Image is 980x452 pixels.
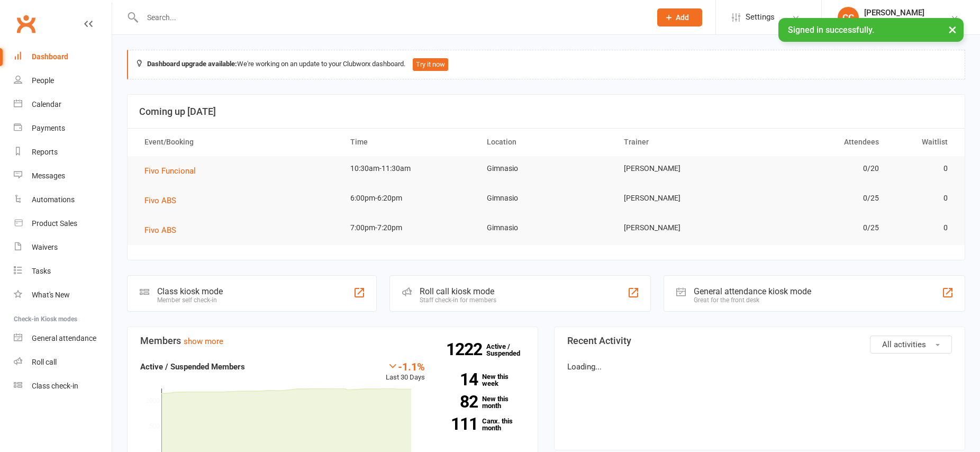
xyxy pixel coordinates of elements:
span: Add [676,13,689,22]
div: -1.1% [386,360,425,372]
span: Signed in successfully. [788,25,874,35]
strong: Dashboard upgrade available: [147,60,237,68]
div: We're working on an update to your Clubworx dashboard. [127,50,965,79]
a: Roll call [14,350,112,374]
div: Class check-in [32,382,78,390]
strong: 14 [441,372,478,387]
a: 111Canx. this month [441,418,525,431]
div: General attendance kiosk mode [694,286,811,296]
th: Attendees [751,129,888,156]
a: Calendar [14,93,112,116]
div: Messages [32,171,65,180]
td: 6:00pm-6:20pm [341,186,478,211]
th: Location [477,129,614,156]
td: 0/25 [751,215,888,240]
a: Waivers [14,236,112,259]
div: Waivers [32,243,58,251]
button: Fivo ABS [144,194,184,207]
div: Member self check-in [157,296,223,304]
button: Add [657,8,702,26]
td: Gimnasio [477,215,614,240]
button: Fivo Funcional [144,165,203,177]
td: [PERSON_NAME] [614,156,751,181]
span: All activities [882,340,926,349]
td: 0/25 [751,186,888,211]
div: What's New [32,291,70,299]
a: Class kiosk mode [14,374,112,398]
th: Time [341,129,478,156]
a: Automations [14,188,112,212]
div: CC [838,7,859,28]
div: Calendar [32,100,61,109]
span: Fivo ABS [144,196,176,205]
div: Great for the front desk [694,296,811,304]
div: Dashboard [32,52,68,61]
a: show more [184,337,223,346]
h3: Recent Activity [567,336,952,346]
div: [PERSON_NAME] [864,8,941,17]
a: 14New this week [441,373,525,387]
td: [PERSON_NAME] [614,215,751,240]
span: Fivo ABS [144,225,176,235]
button: Fivo ABS [144,224,184,237]
div: Last 30 Days [386,360,425,383]
a: People [14,69,112,93]
strong: 1222 [446,341,486,357]
span: Settings [746,5,775,29]
th: Trainer [614,129,751,156]
div: Class kiosk mode [157,286,223,296]
h3: Coming up [DATE] [139,106,953,117]
a: 82New this month [441,395,525,409]
button: × [943,18,962,41]
h3: Members [140,336,525,346]
div: Automations [32,195,75,204]
a: Clubworx [13,11,39,37]
th: Event/Booking [135,129,341,156]
input: Search... [139,10,643,25]
span: Fivo Funcional [144,166,196,176]
div: General attendance [32,334,96,342]
div: Roll call kiosk mode [420,286,496,296]
div: Tasks [32,267,51,275]
td: 0 [888,186,957,211]
div: Fivo Gimnasio 24 horas [864,17,941,27]
th: Waitlist [888,129,957,156]
td: [PERSON_NAME] [614,186,751,211]
strong: 82 [441,394,478,410]
div: Roll call [32,358,57,366]
a: General attendance kiosk mode [14,327,112,350]
div: Reports [32,148,58,156]
td: 0 [888,215,957,240]
div: Payments [32,124,65,132]
a: What's New [14,283,112,307]
td: Gimnasio [477,186,614,211]
button: All activities [870,336,952,354]
a: Reports [14,140,112,164]
div: People [32,76,54,85]
div: Product Sales [32,219,77,228]
td: 7:00pm-7:20pm [341,215,478,240]
td: 10:30am-11:30am [341,156,478,181]
td: 0 [888,156,957,181]
div: Staff check-in for members [420,296,496,304]
button: Try it now [413,58,448,71]
strong: Active / Suspended Members [140,362,245,372]
a: Payments [14,116,112,140]
td: Gimnasio [477,156,614,181]
a: 1222Active / Suspended [486,335,533,365]
strong: 111 [441,416,478,432]
a: Messages [14,164,112,188]
a: Tasks [14,259,112,283]
p: Loading... [567,360,952,373]
a: Dashboard [14,45,112,69]
td: 0/20 [751,156,888,181]
a: Product Sales [14,212,112,236]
